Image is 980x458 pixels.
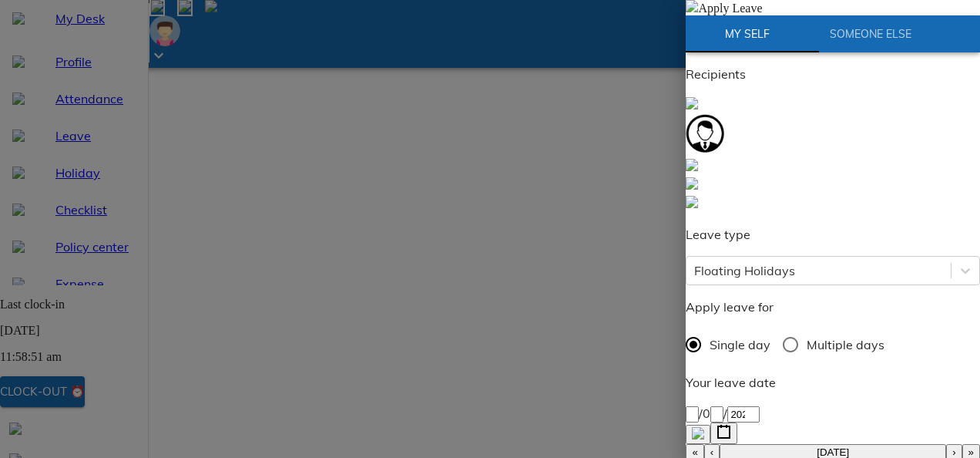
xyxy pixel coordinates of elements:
img: defaultEmp.0e2b4d71.svg [686,97,698,109]
span: Your leave date [686,375,776,390]
a: Vinod Nambiar [686,176,980,194]
span: Apply leave for [686,299,774,315]
a: Jothish Narayanan [686,114,980,157]
span: My Self [695,25,800,44]
span: Someone Else [818,25,923,44]
input: -- [710,406,723,423]
img: 4a4142c0-d470-4b11-85c5-09421d0ae7c3.jpg [686,114,724,153]
a: sumHR admin [686,157,980,176]
span: Single day [710,335,770,354]
a: Rana Niranchan [686,96,980,114]
input: -- [686,406,699,423]
img: defaultEmp.0e2b4d71.svg [686,177,698,190]
div: daytype [686,328,980,361]
img: defaultEmp.0e2b4d71.svg [686,196,698,208]
a: Monisha Rajagopal [686,194,980,213]
p: Leave type [686,225,980,244]
span: Recipients [686,66,746,82]
img: defaultEmp.0e2b4d71.svg [686,159,698,171]
div: Floating Holidays [694,261,795,280]
span: Apply Leave [698,2,762,15]
input: ---- [727,406,760,423]
span: / [723,406,727,421]
span: / [699,406,703,421]
span: Multiple days [807,335,884,354]
img: clearIcon.00697547.svg [692,427,704,439]
span: 0 [703,406,710,421]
